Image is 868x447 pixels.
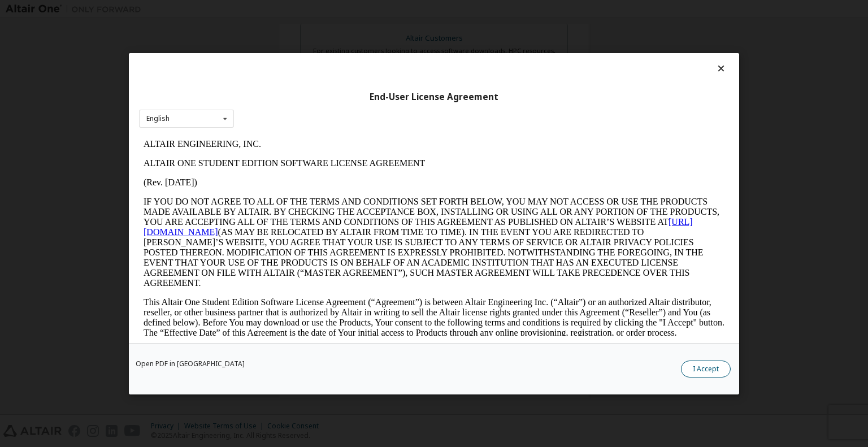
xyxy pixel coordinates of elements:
div: English [146,115,170,122]
a: [URL][DOMAIN_NAME] [5,83,554,102]
p: (Rev. [DATE]) [5,43,585,53]
p: IF YOU DO NOT AGREE TO ALL OF THE TERMS AND CONDITIONS SET FORTH BELOW, YOU MAY NOT ACCESS OR USE... [5,62,585,154]
a: Open PDF in [GEOGRAPHIC_DATA] [136,360,245,367]
button: I Accept [681,360,731,377]
p: This Altair One Student Edition Software License Agreement (“Agreement”) is between Altair Engine... [5,163,585,203]
p: ALTAIR ONE STUDENT EDITION SOFTWARE LICENSE AGREEMENT [5,24,585,34]
p: ALTAIR ENGINEERING, INC. [5,5,585,15]
div: End-User License Agreement [139,91,729,102]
